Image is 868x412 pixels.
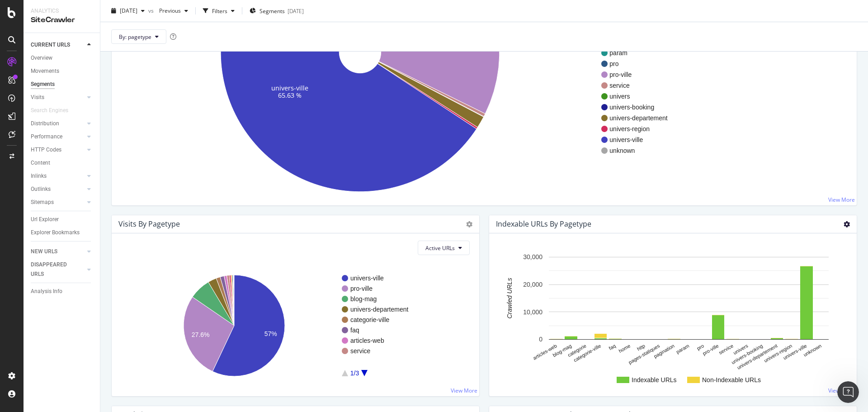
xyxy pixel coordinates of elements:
[567,343,587,358] text: categorie
[31,132,85,142] a: Performance
[632,376,677,384] text: Indexable URLs
[609,103,667,112] span: univers-booking
[696,343,705,351] text: pro
[844,221,850,227] i: Options
[119,33,151,40] span: By: pagetype
[636,343,646,352] text: http
[31,80,94,89] a: Segments
[523,308,542,316] text: 10,000
[31,287,94,296] a: Analysis Info
[31,7,93,15] div: Analytics
[199,4,238,18] button: Filters
[609,70,667,79] span: pro-ville
[31,247,85,256] a: NEW URLS
[246,4,307,18] button: Segments[DATE]
[609,114,667,123] span: univers-departement
[156,7,181,14] span: Previous
[732,343,749,355] text: univers
[31,185,51,194] div: Outlinks
[496,248,846,389] svg: A chart.
[31,119,85,128] a: Distribution
[31,106,77,115] a: Search Engines
[31,198,54,207] div: Sitemaps
[736,343,778,370] text: univers-departement
[350,327,359,334] text: faq
[120,7,137,14] span: 2025 Aug. 30th
[609,48,667,57] span: param
[31,260,85,279] a: DISAPPEARED URLS
[31,215,94,224] a: Url Explorer
[572,343,602,363] text: categorie-ville
[506,278,513,319] text: Crawled URLs
[288,7,304,14] div: [DATE]
[609,81,667,90] span: service
[731,343,764,365] text: univers-booking
[31,53,94,63] a: Overview
[31,228,80,237] div: Explorer Bookmarks
[828,196,855,204] a: View More
[31,215,59,224] div: Url Explorer
[31,53,52,63] div: Overview
[802,343,822,357] text: unknown
[350,369,359,377] text: 1/3
[350,306,409,313] text: univers-departement
[609,124,667,133] span: univers-region
[31,93,85,102] a: Visits
[418,241,470,255] button: Active URLs
[702,343,719,356] text: pro-ville
[31,185,85,194] a: Outlinks
[31,260,76,279] div: DISAPPEARED URLS
[31,228,94,237] a: Explorer Bookmarks
[523,281,542,288] text: 20,000
[212,7,227,14] div: Filters
[31,171,47,181] div: Inlinks
[31,198,85,207] a: Sitemaps
[451,387,477,394] a: View More
[119,262,469,389] svg: A chart.
[31,66,59,76] div: Movements
[31,66,94,76] a: Movements
[31,106,68,115] div: Search Engines
[278,91,302,99] text: 65.63 %
[609,92,667,101] span: univers
[31,247,57,256] div: NEW URLS
[111,29,166,44] button: By: pagetype
[496,218,591,230] h4: Indexable URLs by pagetype
[466,221,472,227] i: Options
[108,4,148,18] button: [DATE]
[425,244,455,252] span: Active URLs
[702,376,761,384] text: Non-Indexable URLs
[350,275,384,282] text: univers-ville
[837,381,859,403] iframe: Intercom live chat
[31,171,85,181] a: Inlinks
[828,387,855,394] a: View More
[156,4,192,18] button: Previous
[608,343,617,351] text: faq
[31,93,44,102] div: Visits
[552,343,572,358] text: blog-mag
[350,337,384,344] text: articles-web
[264,330,277,337] text: 57%
[609,135,667,144] span: univers-ville
[259,7,285,14] span: Segments
[31,80,55,89] div: Segments
[782,343,807,360] text: univers-ville
[350,295,377,303] text: blog-mag
[31,287,62,296] div: Analysis Info
[271,84,308,92] text: univers-ville
[31,119,59,128] div: Distribution
[350,285,373,292] text: pro-ville
[675,343,690,355] text: param
[118,218,180,230] h4: Visits by pagetype
[532,343,558,361] text: articles-web
[763,343,793,363] text: univers-region
[31,132,62,142] div: Performance
[627,343,661,365] text: pages-statiques
[653,343,675,359] text: pagination
[31,145,61,155] div: HTTP Codes
[31,145,85,155] a: HTTP Codes
[31,40,70,50] div: CURRENT URLS
[192,331,210,338] text: 27.6%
